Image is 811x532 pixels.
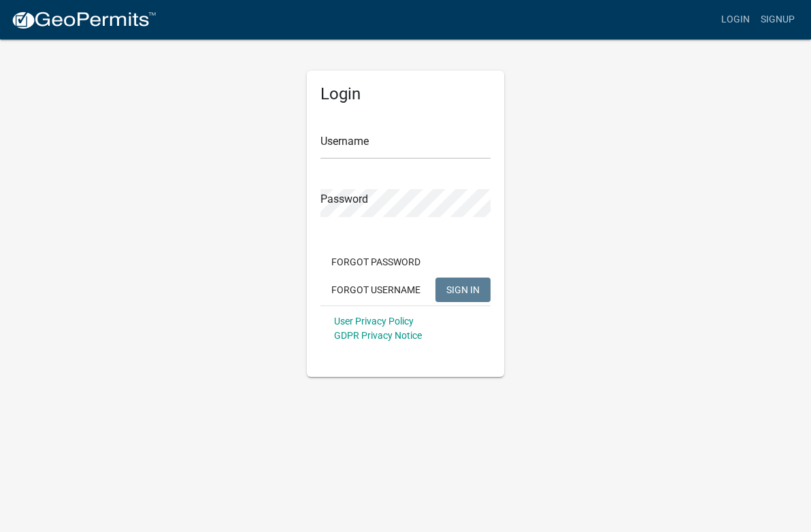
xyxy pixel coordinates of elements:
[435,278,491,302] button: SIGN IN
[716,7,755,33] a: Login
[755,7,800,33] a: Signup
[320,278,431,302] button: Forgot Username
[446,284,480,295] span: SIGN IN
[334,316,414,327] a: User Privacy Policy
[334,330,422,341] a: GDPR Privacy Notice
[320,250,431,274] button: Forgot Password
[320,84,491,104] h5: Login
